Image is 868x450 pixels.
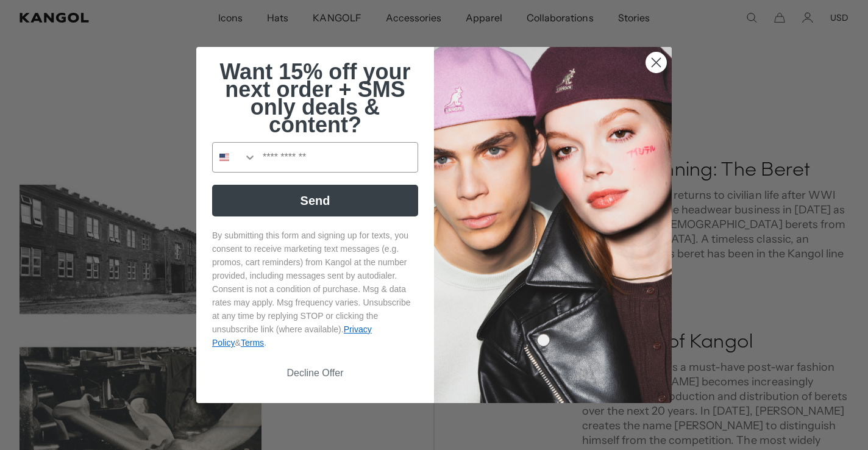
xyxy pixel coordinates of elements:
[241,338,264,348] a: Terms
[219,59,410,137] span: Want 15% off your next order + SMS only deals & content?
[257,143,418,172] input: Phone Number
[212,229,418,349] p: By submitting this form and signing up for texts, you consent to receive marketing text messages ...
[434,47,672,403] img: 4fd34567-b031-494e-b820-426212470989.jpeg
[213,143,257,172] button: Search Countries
[212,185,418,216] button: Send
[212,362,418,385] button: Decline Offer
[219,152,229,162] img: United States
[646,52,667,73] button: Close dialog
